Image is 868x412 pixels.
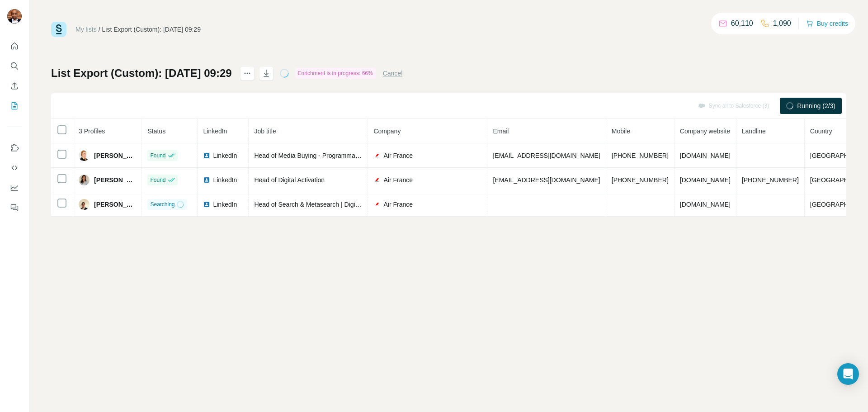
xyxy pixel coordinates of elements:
button: Cancel [383,69,403,78]
span: [EMAIL_ADDRESS][DOMAIN_NAME] [493,152,600,159]
button: Use Surfe API [7,160,22,176]
span: LinkedIn [213,175,237,185]
img: Avatar [79,199,90,210]
span: Country [810,128,832,135]
span: [DOMAIN_NAME] [680,201,731,208]
span: Air France [383,175,413,185]
button: Feedback [7,199,22,216]
span: [EMAIL_ADDRESS][DOMAIN_NAME] [493,176,600,184]
a: My lists [75,26,97,33]
img: Surfe Logo [51,22,66,37]
span: Job title [254,128,276,135]
img: company-logo [373,201,381,208]
span: [PERSON_NAME] [94,200,136,209]
img: company-logo [373,152,381,159]
span: Air France [383,200,413,209]
span: LinkedIn [213,151,237,160]
img: Avatar [79,150,90,161]
span: Searching [150,200,175,208]
span: [DOMAIN_NAME] [680,152,731,159]
img: LinkedIn logo [203,176,210,184]
span: Company [373,128,401,135]
div: List Export (Custom): [DATE] 09:29 [102,25,201,34]
button: Enrich CSV [7,78,22,94]
button: Quick start [7,38,22,54]
span: Found [150,152,165,160]
span: [PERSON_NAME] [94,175,136,185]
div: Open Intercom Messenger [837,363,859,385]
span: Company website [680,128,730,135]
span: [PHONE_NUMBER] [612,152,669,159]
span: LinkedIn [203,128,227,135]
div: Enrichment is in progress: 66% [295,68,376,79]
span: Found [150,176,165,184]
span: [PERSON_NAME] [94,151,136,160]
span: Email [493,128,509,135]
button: Search [7,58,22,74]
span: [DOMAIN_NAME] [680,176,731,184]
button: Buy credits [806,17,848,30]
span: Head of Media Buying - Programmatic & Paid social [254,152,400,159]
img: Avatar [7,9,22,24]
span: Head of Digital Activation [254,176,325,184]
img: Avatar [79,175,90,185]
span: Head of Search & Metasearch | Digital E-Acquisition [254,201,400,208]
span: LinkedIn [213,200,237,209]
span: [PHONE_NUMBER] [742,176,799,184]
span: Landline [742,128,766,135]
button: Use Surfe on LinkedIn [7,140,22,156]
span: Mobile [612,128,630,135]
img: LinkedIn logo [203,152,210,159]
span: Air France [383,151,413,160]
p: 1,090 [773,18,791,29]
p: 60,110 [731,18,753,29]
span: Status [147,128,165,135]
h1: List Export (Custom): [DATE] 09:29 [51,66,232,81]
img: company-logo [373,176,381,184]
span: 3 Profiles [79,128,105,135]
img: LinkedIn logo [203,201,210,208]
button: Dashboard [7,180,22,196]
li: / [99,25,100,34]
button: My lists [7,98,22,114]
span: [PHONE_NUMBER] [612,176,669,184]
button: actions [240,66,255,81]
span: Running (2/3) [797,101,835,110]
